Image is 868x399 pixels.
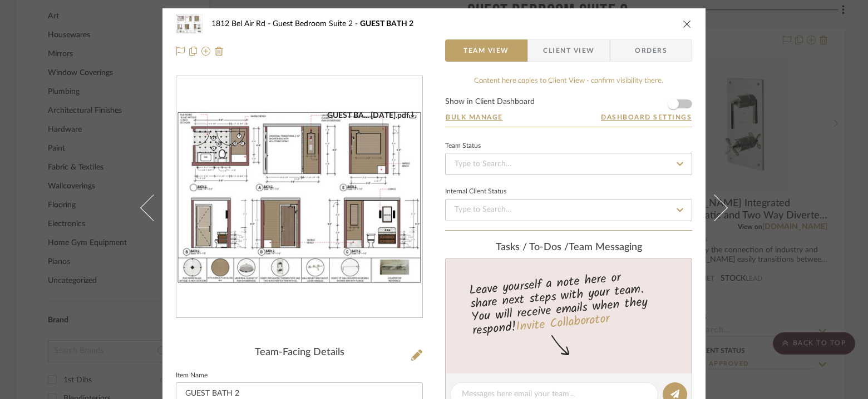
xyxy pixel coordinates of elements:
[445,189,506,194] div: Internal Client Status
[176,347,423,359] div: Team-Facing Details
[215,47,224,56] img: Remove from project
[543,39,594,62] span: Client View
[463,39,509,62] span: Team View
[623,39,679,62] span: Orders
[600,112,692,122] button: Dashboard Settings
[176,111,422,284] img: 5155ac05-eb19-4f6d-b868-e8c9fe0d7e1d_436x436.jpg
[176,373,208,378] label: Item Name
[515,310,610,337] a: Invite Collaborator
[496,242,569,252] span: Tasks / To-Dos /
[445,112,504,122] button: Bulk Manage
[211,20,273,28] span: 1812 Bel Air Rd
[445,199,692,221] input: Type to Search…
[445,242,692,254] div: team Messaging
[273,20,360,28] span: Guest Bedroom Suite 2
[682,19,692,29] button: close
[445,143,481,149] div: Team Status
[444,266,694,340] div: Leave yourself a note here or share next steps with your team. You will receive emails when they ...
[176,13,203,35] img: 5155ac05-eb19-4f6d-b868-e8c9fe0d7e1d_48x40.jpg
[360,20,413,28] span: GUEST BATH 2
[445,153,692,175] input: Type to Search…
[176,111,422,284] div: 0
[327,111,417,121] div: GUEST BA... [DATE].pdf
[445,76,692,87] div: Content here copies to Client View - confirm visibility there.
